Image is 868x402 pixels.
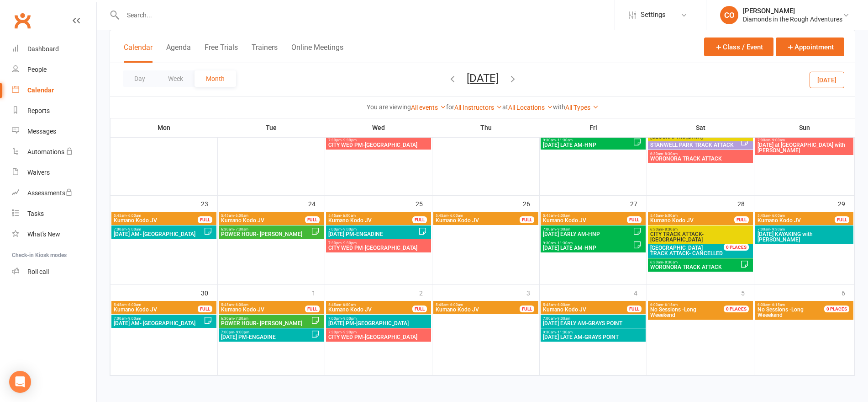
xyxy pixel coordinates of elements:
[542,321,644,326] span: [DATE] EARLY AM-GRAYS POINT
[123,70,157,87] button: Day
[416,196,432,211] div: 25
[126,227,141,231] span: - 9:00am
[776,38,844,56] button: Appointment
[650,152,751,156] span: 6:30am
[542,241,633,245] span: 9:30am
[12,224,96,245] a: What's New
[12,162,96,183] a: Waivers
[556,214,570,218] span: - 6:00am
[12,101,96,121] a: Reports
[342,316,357,321] span: - 9:00pm
[757,218,835,223] span: Kumano Kodo JV
[770,138,785,142] span: - 9:00am
[627,306,642,312] div: FULL
[542,307,627,312] span: Kumano Kodo JV
[234,330,249,334] span: - 9:00pm
[27,189,73,197] div: Assessments
[432,118,540,137] th: Thu
[520,216,534,223] div: FULL
[663,214,678,218] span: - 6:00am
[113,307,198,312] span: Kumano Kodo JV
[113,321,204,326] span: [DATE] AM- [GEOGRAPHIC_DATA]
[743,15,842,23] div: Diamonds in the Rough Adventures
[157,70,195,87] button: Week
[553,103,565,111] strong: with
[342,330,357,334] span: - 9:30pm
[663,227,678,231] span: - 8:30am
[435,214,520,218] span: 5:45am
[234,316,248,321] span: - 7:30am
[27,107,50,114] div: Reports
[556,227,570,231] span: - 9:00am
[12,142,96,162] a: Automations
[328,307,413,312] span: Kumano Kodo JV
[556,330,573,334] span: - 11:30am
[757,142,852,153] span: [DATE] at [GEOGRAPHIC_DATA] with [PERSON_NAME]
[234,227,248,231] span: - 7:30am
[328,330,429,334] span: 7:30pm
[757,303,835,307] span: 6:00am
[556,138,573,142] span: - 11:30am
[124,43,153,63] button: Calendar
[542,245,633,251] span: [DATE] LATE AM-HNP
[234,214,248,218] span: - 6:00am
[221,316,311,321] span: 6:30am
[542,214,627,218] span: 5:45am
[328,218,413,223] span: Kumano Kodo JV
[126,214,141,218] span: - 6:00am
[542,316,644,321] span: 7:00am
[650,214,735,218] span: 5:45am
[205,43,238,63] button: Free Trials
[542,303,627,307] span: 5:45am
[113,218,198,223] span: Kumano Kodo JV
[810,71,844,88] button: [DATE]
[724,306,749,312] div: 0 PLACES
[650,306,696,313] span: No Sessions -Long
[221,307,305,312] span: Kumano Kodo JV
[341,214,356,218] span: - 6:00am
[221,321,311,326] span: POWER HOUR- [PERSON_NAME]
[663,303,678,307] span: - 6:15am
[542,231,633,237] span: [DATE] EARLY AM-HNP
[12,121,96,142] a: Messages
[770,227,785,231] span: - 9:30am
[198,216,212,223] div: FULL
[328,227,418,231] span: 7:00pm
[305,306,320,312] div: FULL
[627,216,642,223] div: FULL
[342,138,357,142] span: - 9:30pm
[325,118,432,137] th: Wed
[221,231,311,237] span: POWER HOUR- [PERSON_NAME]
[120,9,615,21] input: Search...
[757,307,835,318] span: Weeekend
[342,241,357,245] span: - 9:30pm
[27,128,56,135] div: Messages
[27,66,47,73] div: People
[12,262,96,282] a: Roll call
[328,245,429,251] span: CITY WED PM-[GEOGRAPHIC_DATA]
[650,231,751,242] span: CITY TRACK ATTACK- [GEOGRAPHIC_DATA]
[110,118,218,137] th: Mon
[27,45,59,53] div: Dashboard
[328,142,429,148] span: CITY WED PM-[GEOGRAPHIC_DATA]
[650,245,735,256] span: TRACK ATTACK- CANCELLED
[757,138,852,142] span: 7:00am
[650,260,740,264] span: 6:30am
[556,303,570,307] span: - 6:00am
[720,6,738,24] div: CO
[113,227,204,231] span: 7:00am
[540,118,647,137] th: Fri
[526,285,539,300] div: 3
[412,216,427,223] div: FULL
[435,307,520,312] span: Kumano Kodo JV
[12,39,96,59] a: Dashboard
[467,72,499,85] button: [DATE]
[435,218,520,223] span: Kumano Kodo JV
[305,216,320,223] div: FULL
[252,43,278,63] button: Trainers
[542,138,633,142] span: 9:30am
[641,5,666,25] span: Settings
[234,303,248,307] span: - 6:00am
[198,306,212,312] div: FULL
[221,303,305,307] span: 5:45am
